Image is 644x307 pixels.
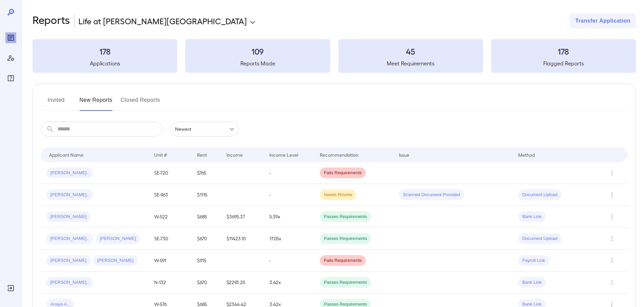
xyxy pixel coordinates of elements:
[264,184,314,206] td: -
[221,272,264,294] td: $2293.25
[149,206,192,228] td: W-522
[606,211,617,222] button: Row Actions
[606,277,617,288] button: Row Actions
[264,228,314,250] td: 17.05x
[606,189,617,200] button: Row Actions
[32,59,177,67] h5: Applications
[518,192,562,198] span: Document Upload
[606,233,617,244] button: Row Actions
[518,151,535,159] div: Method
[32,39,636,73] summary: 178Applications109Reports Made45Meet Requirements178Flagged Reports
[320,192,356,198] span: Needs Review
[264,250,314,272] td: -
[185,46,330,57] h3: 109
[5,53,16,63] div: Manage Users
[49,151,84,159] div: Applicant Name
[5,32,16,43] div: Reports
[491,59,636,67] h5: Flagged Reports
[78,16,247,26] p: Life at [PERSON_NAME][GEOGRAPHIC_DATA]
[320,236,371,242] span: Passes Requirements
[96,236,140,242] span: [PERSON_NAME]
[338,46,483,57] h3: 45
[338,59,483,67] h5: Meet Requirements
[185,59,330,67] h5: Reports Made
[46,257,91,264] span: [PERSON_NAME]
[320,170,366,176] span: Fails Requirements
[320,279,371,286] span: Passes Requirements
[399,192,464,198] span: Scanned Document Provided
[570,13,636,28] button: Transfer Application
[171,122,238,136] div: Newest
[192,272,221,294] td: $670
[491,46,636,57] h3: 178
[149,228,192,250] td: SE-730
[149,162,192,184] td: SE-720
[192,250,221,272] td: $915
[32,13,70,28] h2: Reports
[149,250,192,272] td: W-591
[192,162,221,184] td: $765
[46,214,91,220] span: [PERSON_NAME]
[192,228,221,250] td: $670
[149,184,192,206] td: SE-963
[264,206,314,228] td: 5.39x
[41,95,71,111] button: Invited
[32,46,177,57] h3: 178
[192,206,221,228] td: $685
[5,73,16,84] div: FAQ
[606,255,617,266] button: Row Actions
[197,151,208,159] div: Rent
[264,162,314,184] td: -
[221,206,264,228] td: $3695.37
[518,236,562,242] span: Document Upload
[192,184,221,206] td: $1115
[46,192,93,198] span: [PERSON_NAME]..
[46,170,93,176] span: [PERSON_NAME]..
[320,151,358,159] div: Recommendation
[606,167,617,178] button: Row Actions
[518,279,546,286] span: Bank Link
[320,257,366,264] span: Fails Requirements
[518,214,546,220] span: Bank Link
[269,151,298,159] div: Income Level
[226,151,243,159] div: Income
[154,151,167,159] div: Unit #
[149,272,192,294] td: N-132
[93,257,138,264] span: [PERSON_NAME]
[518,257,549,264] span: Payroll Link
[79,95,113,111] button: New Reports
[5,283,16,294] div: Log Out
[264,272,314,294] td: 3.42x
[121,95,160,111] button: Closed Reports
[221,228,264,250] td: $11423.10
[46,236,93,242] span: [PERSON_NAME]..
[399,151,410,159] div: Issue
[46,279,93,286] span: [PERSON_NAME]..
[320,214,371,220] span: Passes Requirements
